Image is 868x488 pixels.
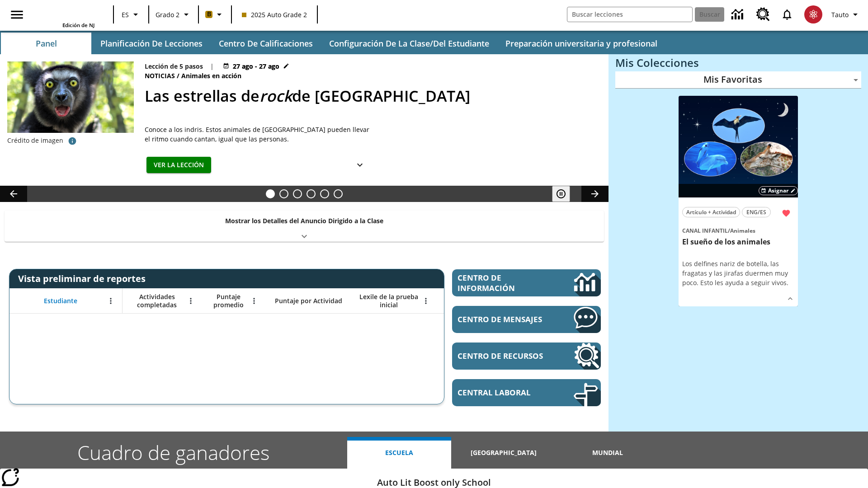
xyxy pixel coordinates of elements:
[768,187,788,195] span: Asignar
[682,207,740,217] button: Artículo + Actividad
[742,207,771,217] button: ENG/ES
[498,33,665,54] button: Preparación universitaria y profesional
[419,294,433,308] button: Abrir menú
[356,293,422,309] span: Lexile de la prueba inicial
[746,207,766,217] span: ENG/ES
[322,33,496,54] button: Configuración de la clase/del estudiante
[127,293,187,309] span: Actividades completadas
[1,33,91,54] button: Panel
[146,157,211,174] button: Ver la lección
[581,186,609,202] button: Carrusel de lecciones, seguir
[682,227,728,235] span: Canal Infantil
[552,186,579,202] div: Pausar
[212,33,320,54] button: Centro de calificaciones
[225,216,383,225] p: Mostrar los Detalles del Anuncio Dirigido a la Clase
[44,297,77,305] span: Estudiante
[145,125,371,144] div: Conoce a los indris. Estos animales de [GEOGRAPHIC_DATA] pueden llevar el ritmo cuando cantan, ig...
[452,306,601,333] a: Centro de mensajes
[778,205,794,221] button: Remover de Favoritas
[152,6,195,23] button: Grado: Grado 2, Elige un grado
[351,157,369,174] button: Ver más
[783,292,797,305] button: Ver más
[458,272,543,293] span: Centro de información
[452,269,601,296] a: Centro de información
[804,5,822,23] img: avatar image
[615,71,861,89] div: Mis Favoritas
[145,84,598,108] h2: Las estrellas de rock de Madagascar
[682,259,794,287] div: Los delfines nariz de botella, las fragatas y las jirafas duermen muy poco. Esto les ayuda a segu...
[122,10,129,19] span: ES
[828,6,864,23] button: Perfil/Configuración
[730,227,755,235] span: Animales
[63,133,81,149] button: Crédito: mirecca/iStock/Getty Images Plus
[775,3,799,26] a: Notificaciones
[93,33,210,54] button: Planificación de lecciones
[320,189,329,198] button: Diapositiva 5 ¿Cuál es la gran idea?
[293,189,302,198] button: Diapositiva 3 Modas que pasaron de moda
[242,10,307,19] span: 2025 Auto Grade 2
[207,293,250,309] span: Puntaje promedio
[682,237,794,247] h3: El sueño de los animales
[307,189,316,198] button: Diapositiva 4 ¿Los autos del futuro?
[207,9,211,20] span: B
[259,85,292,106] i: rock
[831,10,849,19] span: Tauto
[347,437,451,469] button: Escuela
[117,6,146,23] button: Lenguaje: ES, Selecciona un idioma
[458,387,547,398] span: Central laboral
[452,343,601,370] a: Centro de recursos, Se abrirá en una pestaña nueva.
[556,437,660,469] button: Mundial
[177,71,179,80] span: /
[759,186,798,195] button: Asignar Elegir fechas
[615,56,861,69] h3: Mis Colecciones
[145,125,371,144] span: Conoce a los indris. Estos animales de Madagascar pueden llevar el ritmo cuando cantan, igual que...
[728,227,730,235] span: /
[686,207,736,217] span: Artículo + Actividad
[210,61,214,71] span: |
[156,10,179,19] span: Grado 2
[7,61,134,133] img: Un indri de brillantes ojos amarillos mira a la cámara.
[4,1,30,28] button: Abrir el menú lateral
[233,61,279,71] span: 27 ago - 27 ago
[7,136,63,145] p: Crédito de imagen
[202,6,228,23] button: Boost El color de la clase es anaranjado claro. Cambiar el color de la clase.
[458,314,547,324] span: Centro de mensajes
[726,2,751,27] a: Centro de información
[181,71,243,81] span: Animales en acción
[682,225,794,235] span: Tema: Canal Infantil/Animales
[104,294,118,308] button: Abrir menú
[799,3,828,26] button: Escoja un nuevo avatar
[184,294,198,308] button: Abrir menú
[751,2,775,27] a: Centro de recursos, Se abrirá en una pestaña nueva.
[221,61,291,71] button: 27 ago - 27 ago Elegir fechas
[145,71,177,81] span: Noticias
[552,186,570,202] button: Pausar
[36,4,94,22] a: Portada
[567,7,692,22] input: Buscar campo
[279,189,288,198] button: Diapositiva 2 ¿Lo quieres con papas fritas?
[145,61,203,71] p: Lección de 5 pasos
[458,351,547,361] span: Centro de recursos
[451,437,555,469] button: [GEOGRAPHIC_DATA]
[247,294,261,308] button: Abrir menú
[18,272,150,285] span: Vista preliminar de reportes
[275,297,342,305] span: Puntaje por Actividad
[266,189,275,198] button: Diapositiva 1 Las estrellas de <i>rock</i> de Madagascar
[334,189,343,198] button: Diapositiva 6 Una idea, mucho trabajo
[452,379,601,406] a: Central laboral
[62,22,94,28] span: Edición de NJ
[36,3,94,28] div: Portada
[679,96,798,307] div: lesson details
[5,211,604,242] div: Mostrar los Detalles del Anuncio Dirigido a la Clase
